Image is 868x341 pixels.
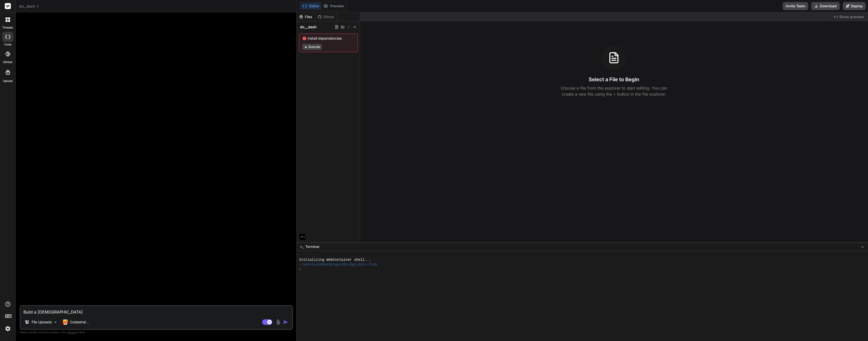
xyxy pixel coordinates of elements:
img: icon [283,320,288,325]
label: threads [2,25,13,30]
button: − [860,243,865,251]
span: Terminal [305,244,319,249]
img: Codestral 25.01 [63,320,68,325]
span: privacy [68,331,77,334]
label: code [4,42,11,47]
span: do__dash [19,4,39,9]
span: ~/y0kcklukd0sk6k1gcn36to6gry44is-fi4k [299,262,377,267]
textarea: Build a [DEMOGRAPHIC_DATA] [20,306,292,315]
span: Initializing WebContainer shell... [299,258,371,262]
label: GitHub [3,60,12,64]
div: Files [297,14,315,19]
span: − [861,244,864,249]
span: do__dash [300,24,317,30]
span: >_ [300,244,304,249]
p: File Uploads [32,320,52,325]
label: Upload [3,79,13,83]
img: attachment [275,319,281,325]
button: Execute [302,44,322,50]
button: Invite Team [783,2,808,10]
img: settings [4,324,12,333]
h3: Select a File to Begin [589,76,639,83]
button: Download [811,2,840,10]
p: Always double-check its answers. Your in Bind [20,330,293,335]
span: Show preview [839,14,864,19]
button: Deploy [843,2,866,10]
p: Codestral .. [70,320,89,325]
span: Install dependencies [302,36,355,41]
img: Pick Models [53,320,58,324]
button: Preview [321,3,346,10]
p: Choose a file from the explorer to start editing. You can create a new file using the + button in... [557,85,670,97]
div: Github [316,14,336,19]
button: Editor [300,3,321,10]
span: ❯ [299,267,301,272]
